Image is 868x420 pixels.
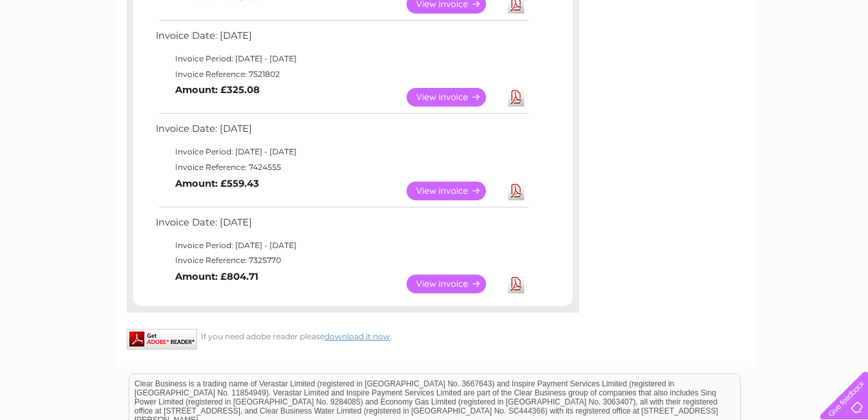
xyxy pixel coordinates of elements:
a: Download [508,88,524,107]
a: Energy [673,55,701,65]
td: Invoice Reference: 7325770 [153,253,531,268]
a: Log out [825,55,856,65]
td: Invoice Date: [DATE] [153,27,531,51]
div: Clear Business is a trading name of Verastar Limited (registered in [GEOGRAPHIC_DATA] No. 3667643... [129,7,740,63]
b: Amount: £325.08 [175,84,260,96]
td: Invoice Date: [DATE] [153,120,531,144]
a: Contact [782,55,814,65]
b: Amount: £804.71 [175,271,259,282]
b: Amount: £559.43 [175,178,259,189]
a: Blog [756,55,774,65]
td: Invoice Date: [DATE] [153,214,531,238]
td: Invoice Reference: 7424555 [153,160,531,175]
a: download it now [324,331,390,341]
td: Invoice Period: [DATE] - [DATE] [153,51,531,67]
img: logo.png [30,34,96,73]
a: View [407,182,502,200]
a: View [407,88,502,107]
a: Download [508,275,524,293]
td: Invoice Reference: 7521802 [153,67,531,82]
a: Water [640,55,665,65]
div: If you need adobe reader please . [127,329,579,341]
a: View [407,275,502,293]
td: Invoice Period: [DATE] - [DATE] [153,144,531,160]
a: Download [508,182,524,200]
a: 0333 014 3131 [624,6,714,23]
td: Invoice Period: [DATE] - [DATE] [153,238,531,253]
a: Telecoms [709,55,748,65]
